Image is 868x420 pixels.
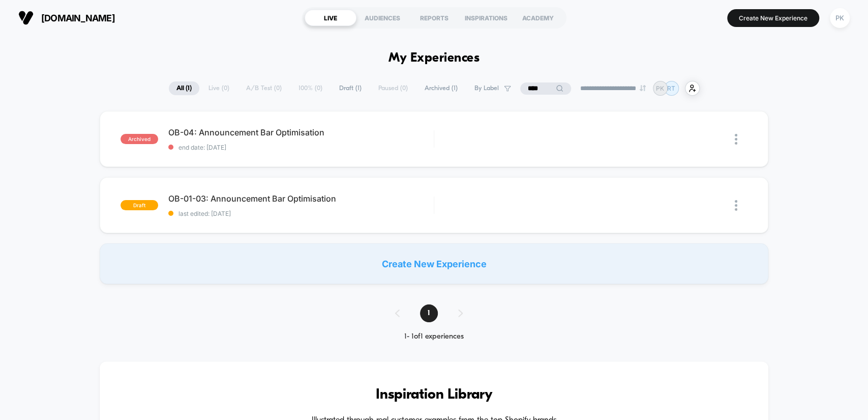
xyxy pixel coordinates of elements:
span: OB-04: Announcement Bar Optimisation [168,127,433,137]
span: OB-01-03: Announcement Bar Optimisation [168,193,433,204]
img: close [735,200,737,211]
span: [DOMAIN_NAME] [41,13,115,23]
p: RT [667,85,675,92]
div: LIVE [305,10,356,26]
span: Archived ( 1 ) [417,81,465,95]
h3: Inspiration Library [130,387,737,403]
div: AUDIENCES [356,10,408,26]
div: INSPIRATIONS [460,10,512,26]
span: By Label [474,85,499,92]
div: Create New Experience [100,243,768,284]
span: Draft ( 1 ) [332,81,369,95]
span: 1 [420,304,438,322]
img: close [735,134,737,145]
div: ACADEMY [512,10,564,26]
button: [DOMAIN_NAME] [15,10,118,26]
span: end date: [DATE] [168,144,433,151]
button: PK [827,8,853,29]
h1: My Experiences [388,51,480,66]
div: REPORTS [408,10,460,26]
div: PK [830,8,850,28]
span: last edited: [DATE] [168,210,433,217]
img: Visually logo [18,10,34,25]
button: Create New Experience [727,9,819,27]
p: PK [656,85,664,92]
span: All ( 1 ) [169,81,199,95]
div: 1 - 1 of 1 experiences [385,332,483,341]
img: end [640,85,646,91]
span: draft [121,200,158,210]
span: archived [121,134,158,144]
